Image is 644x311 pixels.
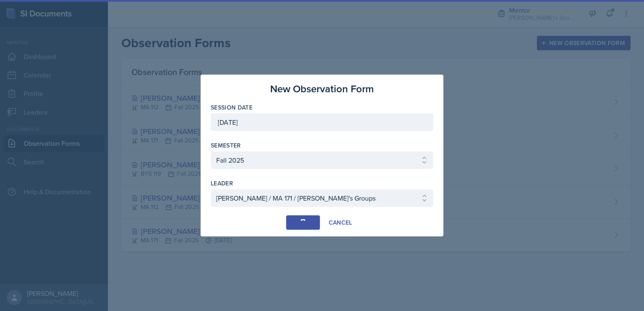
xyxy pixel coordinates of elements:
[211,141,241,150] label: Semester
[211,103,252,112] label: Session Date
[323,215,358,230] button: Cancel
[211,179,233,188] label: leader
[270,81,374,97] h3: New Observation Form
[329,219,352,226] div: Cancel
